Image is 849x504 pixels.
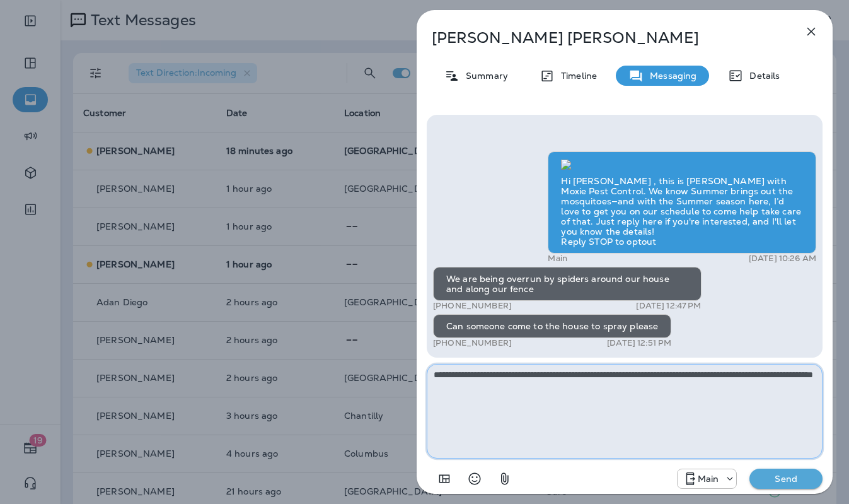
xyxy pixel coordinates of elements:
p: Timeline [555,71,597,81]
p: [DATE] 12:51 PM [607,338,671,348]
div: Can someone come to the house to spray please [433,314,671,338]
div: +1 (817) 482-3792 [678,471,737,486]
p: [PHONE_NUMBER] [433,338,512,348]
p: Send [759,473,812,484]
p: [PERSON_NAME] [PERSON_NAME] [432,29,776,47]
div: Hi [PERSON_NAME] , this is [PERSON_NAME] with Moxie Pest Control. We know Summer brings out the m... [548,151,816,254]
p: Main [548,254,567,264]
p: [DATE] 12:47 PM [636,301,701,311]
button: Send [749,469,823,489]
p: Messaging [644,71,696,81]
p: Summary [459,71,508,81]
img: twilio-download [561,160,571,170]
button: Select an emoji [462,466,487,491]
button: Add in a premade template [432,466,457,491]
p: Main [698,474,719,484]
p: [DATE] 10:26 AM [749,254,816,264]
div: We are being overrun by spiders around our house and along our fence [433,267,702,301]
p: Details [743,71,780,81]
p: [PHONE_NUMBER] [433,301,512,311]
